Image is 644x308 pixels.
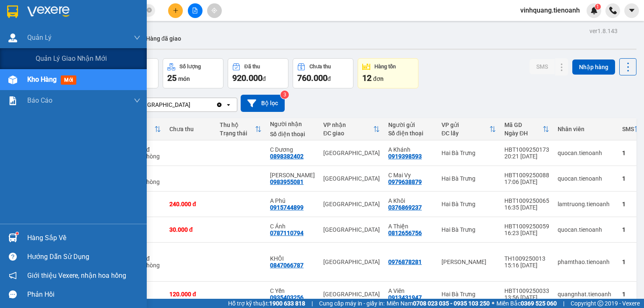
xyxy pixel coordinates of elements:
div: Số điện thoại [270,131,315,137]
span: close-circle [147,8,152,13]
div: Chưa thu [169,126,211,132]
span: Kho hàng [27,75,57,83]
img: warehouse-icon [8,75,17,84]
div: 1 [622,226,641,233]
div: C Dương [270,146,315,153]
span: | [563,299,564,308]
th: Toggle SortBy [437,118,500,140]
div: C Yến [270,287,315,294]
span: down [134,34,140,41]
span: copyright [597,300,603,306]
div: 30.000 đ [169,226,211,233]
span: Miền Nam [387,299,490,308]
strong: 0708 023 035 - 0935 103 250 [413,300,490,307]
svg: open [225,101,232,108]
div: [GEOGRAPHIC_DATA] [323,175,380,182]
sup: 1 [16,232,18,235]
div: Hai Bà Trưng [441,226,496,233]
button: Số lượng25món [163,58,223,88]
div: 0787110794 [270,230,304,236]
div: Hai Bà Trưng [441,150,496,156]
img: warehouse-icon [8,233,17,242]
span: 920.000 [232,73,262,83]
button: Chưa thu760.000đ [293,58,353,88]
div: 120.000 đ [169,291,211,298]
div: TH1009250013 [504,255,549,262]
span: Hỗ trợ kỹ thuật: [228,299,305,308]
div: HBT1009250033 [504,287,549,294]
span: Miền Bắc [496,299,557,308]
button: caret-down [624,3,639,18]
strong: 0369 525 060 [521,300,557,307]
div: 0847066787 [270,262,304,269]
div: lamtruong.tienoanh [558,201,614,207]
button: Hàng tồn12đơn [358,58,418,88]
svg: Clear value [216,101,223,108]
div: Mã GD [504,122,543,128]
div: A Thiện [388,223,433,230]
div: ĐC lấy [441,130,489,137]
div: [GEOGRAPHIC_DATA] [323,291,380,298]
div: 1 [622,201,641,207]
div: Thu hộ [220,122,255,128]
div: 16:35 [DATE] [504,204,549,211]
img: solution-icon [8,96,17,105]
div: Ngày ĐH [504,130,543,137]
div: 240.000 đ [169,201,211,207]
div: 0376869237 [388,204,422,211]
div: quocan.tienoanh [558,226,614,233]
span: vinhquang.tienoanh [514,5,587,16]
div: HBT1009250088 [504,172,549,179]
img: logo-vxr [7,5,18,18]
div: 0935403256 [270,294,304,301]
span: món [178,75,190,82]
div: 1 [622,175,641,182]
div: [GEOGRAPHIC_DATA] [323,259,380,265]
div: [GEOGRAPHIC_DATA] [134,101,190,109]
div: 0919398593 [388,153,422,160]
div: C Phương [270,172,315,179]
div: [GEOGRAPHIC_DATA] [323,150,380,156]
div: [GEOGRAPHIC_DATA] [323,226,380,233]
span: close-circle [147,7,152,15]
div: C Mai Vy [388,172,433,179]
div: Hướng dẫn sử dụng [27,251,140,263]
th: Toggle SortBy [216,118,266,140]
div: 0915744899 [270,204,304,211]
span: file-add [192,8,198,13]
button: Bộ lọc [241,95,285,112]
div: Chưa thu [309,64,331,70]
button: SMS [530,59,555,74]
div: 1 [622,259,641,265]
div: Phản hồi [27,288,140,301]
div: A Phú [270,197,315,204]
span: notification [9,272,17,280]
strong: 1900 633 818 [269,300,305,307]
div: Người gửi [388,122,433,128]
span: Giới thiệu Vexere, nhận hoa hồng [27,270,126,281]
div: Hàng sắp về [27,232,140,244]
div: Nhân viên [558,126,614,132]
div: ver 1.8.143 [589,26,618,36]
img: warehouse-icon [8,34,17,42]
input: Selected Thủ Đức. [191,101,192,109]
div: Hai Bà Trưng [441,175,496,182]
div: Hai Bà Trưng [441,291,496,298]
div: 16:23 [DATE] [504,230,549,236]
span: plus [173,8,179,13]
img: icon-new-feature [590,7,598,14]
div: 13:56 [DATE] [504,294,549,301]
span: question-circle [9,253,17,261]
div: 0898382402 [270,153,304,160]
div: SMS [622,126,634,132]
div: VP gửi [441,122,489,128]
div: A Viên [388,287,433,294]
span: caret-down [628,7,636,14]
button: Đã thu920.000đ [228,58,288,88]
div: Trạng thái [220,130,255,137]
button: file-add [188,3,203,18]
span: Báo cáo [27,95,52,106]
span: Quản Lý [27,32,52,43]
div: Hai Bà Trưng [441,201,496,207]
div: 1 [622,291,641,298]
